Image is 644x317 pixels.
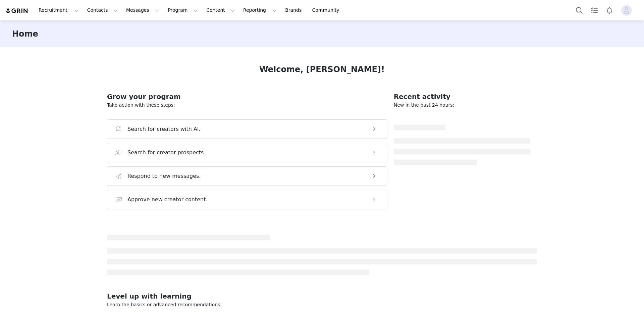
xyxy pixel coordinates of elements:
[164,3,202,18] button: Program
[572,3,587,18] button: Search
[5,8,29,14] img: grin logo
[259,63,385,75] h1: Welcome, [PERSON_NAME]!
[127,125,201,133] h3: Search for creators with AI.
[127,196,208,204] h3: Approve new creator content.
[394,102,530,109] p: New in the past 24 hours:
[107,301,537,308] p: Learn the basics or advanced recommendations.
[83,3,122,18] button: Contacts
[35,3,83,18] button: Recruitment
[308,3,346,18] a: Community
[122,3,163,18] button: Messages
[107,166,387,186] button: Respond to new messages.
[202,3,239,18] button: Content
[602,3,617,18] button: Notifications
[107,143,387,162] button: Search for creator prospects.
[127,172,201,180] h3: Respond to new messages.
[107,102,387,109] p: Take action with these steps:
[587,3,602,18] a: Tasks
[107,92,387,102] h2: Grow your program
[107,291,537,301] h2: Level up with learning
[623,5,630,16] div: avatar
[127,149,206,157] h3: Search for creator prospects.
[281,3,308,18] a: Brands
[12,28,38,40] h3: Home
[239,3,281,18] button: Reporting
[107,190,387,209] button: Approve new creator content.
[107,119,387,139] button: Search for creators with AI.
[394,92,530,102] h2: Recent activity
[617,5,639,16] button: Profile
